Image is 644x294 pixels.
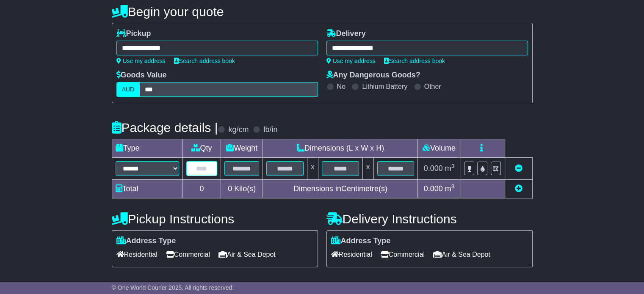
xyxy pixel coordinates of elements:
[112,180,182,198] td: Total
[116,58,166,64] a: Use my address
[218,248,276,261] span: Air & Sea Depot
[418,139,460,158] td: Volume
[433,248,490,261] span: Air & Sea Depot
[221,139,263,158] td: Weight
[166,248,210,261] span: Commercial
[424,184,443,193] span: 0.000
[182,180,221,198] td: 0
[337,82,345,91] label: No
[515,164,522,173] a: Remove this item
[424,164,443,173] span: 0.000
[451,183,455,190] sup: 3
[174,58,235,64] a: Search address book
[326,212,533,226] h4: Delivery Instructions
[362,82,407,91] label: Lithium Battery
[326,58,376,64] a: Use my address
[381,248,425,261] span: Commercial
[331,248,372,261] span: Residential
[263,139,418,158] td: Dimensions (L x W x H)
[116,29,151,38] label: Pickup
[112,212,318,226] h4: Pickup Instructions
[384,58,445,64] a: Search address book
[263,125,277,135] label: lb/in
[112,139,182,158] td: Type
[331,236,391,246] label: Address Type
[228,125,249,135] label: kg/cm
[116,71,167,80] label: Goods Value
[116,236,176,246] label: Address Type
[116,82,140,97] label: AUD
[112,121,218,135] h4: Package details |
[451,163,455,169] sup: 3
[445,184,455,193] span: m
[326,71,420,80] label: Any Dangerous Goods?
[116,248,158,261] span: Residential
[362,158,373,180] td: x
[112,5,533,19] h4: Begin your quote
[112,284,234,291] span: © One World Courier 2025. All rights reserved.
[515,184,522,193] a: Add new item
[228,184,232,193] span: 0
[263,180,418,198] td: Dimensions in Centimetre(s)
[307,158,318,180] td: x
[182,139,221,158] td: Qty
[326,29,366,38] label: Delivery
[445,164,455,173] span: m
[424,82,441,91] label: Other
[221,180,263,198] td: Kilo(s)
